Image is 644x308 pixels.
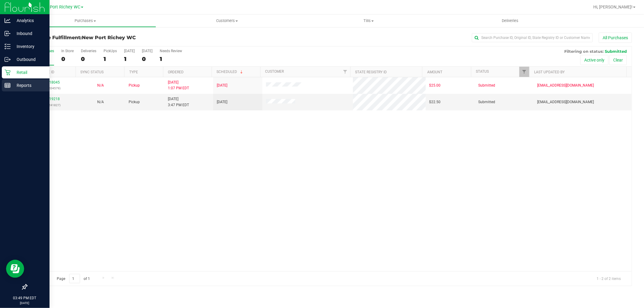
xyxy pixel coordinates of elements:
[340,67,350,77] a: Filter
[11,82,47,89] p: Reports
[298,18,439,24] span: Tills
[142,49,152,53] div: [DATE]
[97,83,104,87] span: Not Applicable
[427,70,442,74] a: Amount
[129,99,140,105] span: Pickup
[129,70,138,74] a: Type
[97,83,104,88] button: N/A
[61,56,74,62] div: 0
[168,96,189,108] span: [DATE] 3:47 PM EDT
[69,274,80,283] input: 1
[592,274,626,283] span: 1 - 2 of 2 items
[5,30,11,37] inline-svg: Inbound
[265,69,284,74] a: Customer
[11,17,47,24] p: Analytics
[81,49,96,53] div: Deliveries
[129,83,140,88] span: Pickup
[27,35,228,40] h3: Purchase Fulfillment:
[40,5,80,10] span: New Port Richey WC
[472,33,593,42] input: Search Purchase ID, Original ID, State Registry ID or Customer Name...
[3,301,47,305] p: [DATE]
[5,56,11,62] inline-svg: Outbound
[564,49,604,54] span: Filtering on status:
[156,18,297,24] span: Customers
[168,70,184,74] a: Ordered
[439,14,581,27] a: Deliveries
[476,69,489,74] a: Status
[537,83,594,88] span: [EMAIL_ADDRESS][DOMAIN_NAME]
[124,56,135,62] div: 1
[429,99,441,105] span: $22.50
[142,56,152,62] div: 0
[11,56,47,63] p: Outbound
[429,83,441,88] span: $25.00
[580,55,608,65] button: Active only
[30,85,72,91] p: (316204579)
[104,49,117,53] div: PickUps
[81,56,96,62] div: 0
[11,69,47,76] p: Retail
[81,70,104,74] a: Sync Status
[3,295,47,301] p: 03:49 PM EDT
[217,70,244,74] a: Scheduled
[156,14,298,27] a: Customers
[30,102,72,108] p: (316241827)
[43,97,60,101] a: 11819218
[5,82,11,88] inline-svg: Reports
[217,99,227,105] span: [DATE]
[537,99,594,105] span: [EMAIL_ADDRESS][DOMAIN_NAME]
[14,14,156,27] a: Purchases
[355,70,387,74] a: State Registry ID
[478,83,495,88] span: Submitted
[97,100,104,104] span: Not Applicable
[605,49,627,54] span: Submitted
[61,49,74,53] div: In Store
[298,14,439,27] a: Tills
[5,43,11,49] inline-svg: Inventory
[478,99,495,105] span: Submitted
[104,56,117,62] div: 1
[97,99,104,105] button: N/A
[217,83,227,88] span: [DATE]
[43,80,60,84] a: 11818045
[599,33,632,43] button: All Purchases
[11,43,47,50] p: Inventory
[15,18,156,24] span: Purchases
[160,56,182,62] div: 1
[82,35,136,40] span: New Port Richey WC
[534,70,565,74] a: Last Updated By
[5,69,11,75] inline-svg: Retail
[593,5,633,9] span: Hi, [PERSON_NAME]!
[160,49,182,53] div: Needs Review
[519,67,529,77] a: Filter
[168,80,189,91] span: [DATE] 1:07 PM EDT
[5,17,11,24] inline-svg: Analytics
[609,55,627,65] button: Clear
[494,18,527,24] span: Deliveries
[6,260,24,278] iframe: Resource center
[124,49,135,53] div: [DATE]
[52,274,95,283] span: Page of 1
[11,30,47,37] p: Inbound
